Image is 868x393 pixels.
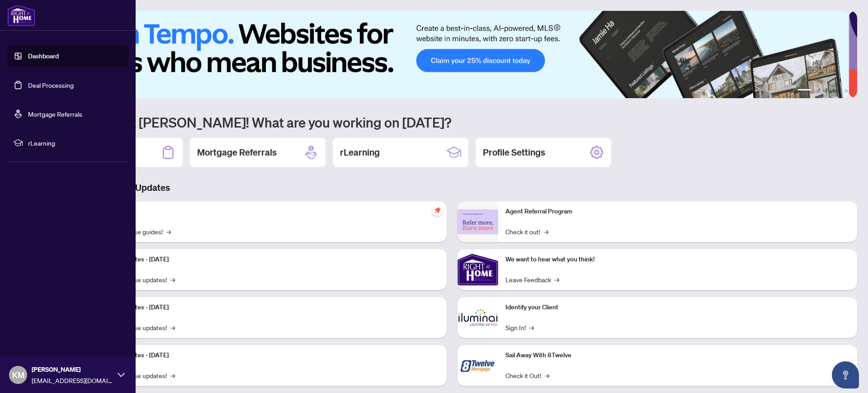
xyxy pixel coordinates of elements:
span: → [545,370,549,380]
a: Dashboard [28,52,59,60]
span: → [166,227,171,237]
button: 1 [797,89,812,93]
button: 2 [816,89,819,93]
button: 4 [830,89,834,93]
a: Leave Feedback→ [505,275,559,284]
p: Sail Away With 8Twelve [505,350,850,360]
img: Slide 0 [47,11,849,98]
span: → [555,275,559,284]
p: Platform Updates - [DATE] [95,255,439,265]
span: → [544,227,548,237]
span: → [529,322,534,332]
a: Mortgage Referrals [28,110,82,118]
span: → [170,322,175,332]
button: 6 [844,89,848,93]
span: [PERSON_NAME] [32,365,113,374]
h2: rLearning [340,146,380,159]
p: Platform Updates - [DATE] [95,303,439,313]
a: Check it Out!→ [505,370,549,380]
p: Identify your Client [505,303,850,313]
img: Agent Referral Program [458,209,498,234]
img: logo [7,5,35,26]
button: 5 [837,89,841,93]
img: We want to hear what you think! [458,249,498,290]
h1: Welcome back [PERSON_NAME]! What are you working on [DATE]? [47,114,857,131]
button: 3 [823,89,826,93]
span: pushpin [432,205,443,216]
p: We want to hear what you think! [505,255,850,265]
a: Deal Processing [28,81,74,89]
span: KM [12,369,24,381]
a: Sign In!→ [505,322,534,332]
span: rLearning [28,138,122,148]
button: Open asap [832,361,859,388]
img: Sail Away With 8Twelve [458,345,498,386]
h3: Brokerage & Industry Updates [47,181,857,194]
p: Platform Updates - [DATE] [95,350,439,360]
a: Check it out!→ [505,227,548,237]
span: → [170,370,175,380]
span: → [170,275,175,284]
p: Self-Help [95,207,439,217]
p: Agent Referral Program [505,207,850,217]
h2: Profile Settings [483,146,545,159]
h2: Mortgage Referrals [197,146,277,159]
span: [EMAIL_ADDRESS][DOMAIN_NAME] [32,375,113,385]
img: Identify your Client [458,297,498,338]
